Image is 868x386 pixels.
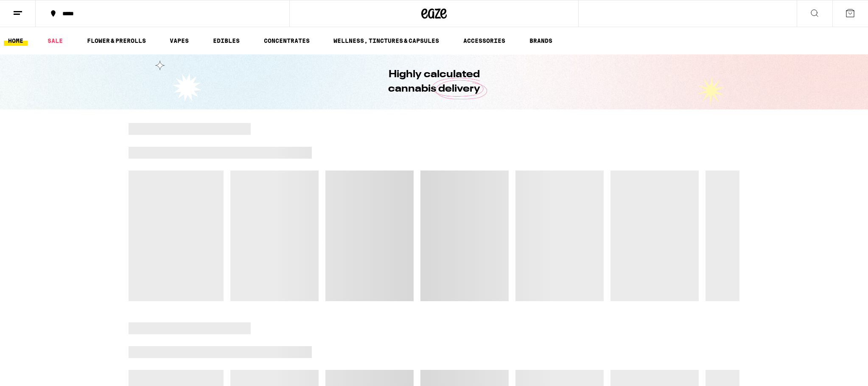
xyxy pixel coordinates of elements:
a: VAPES [165,36,193,46]
a: FLOWER & PREROLLS [83,36,150,46]
a: SALE [43,36,67,46]
h1: Highly calculated cannabis delivery [364,67,504,96]
a: WELLNESS, TINCTURES & CAPSULES [329,36,443,46]
button: BRANDS [525,36,557,46]
a: CONCENTRATES [260,36,314,46]
a: EDIBLES [209,36,244,46]
a: ACCESSORIES [459,36,510,46]
a: HOME [4,36,28,46]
